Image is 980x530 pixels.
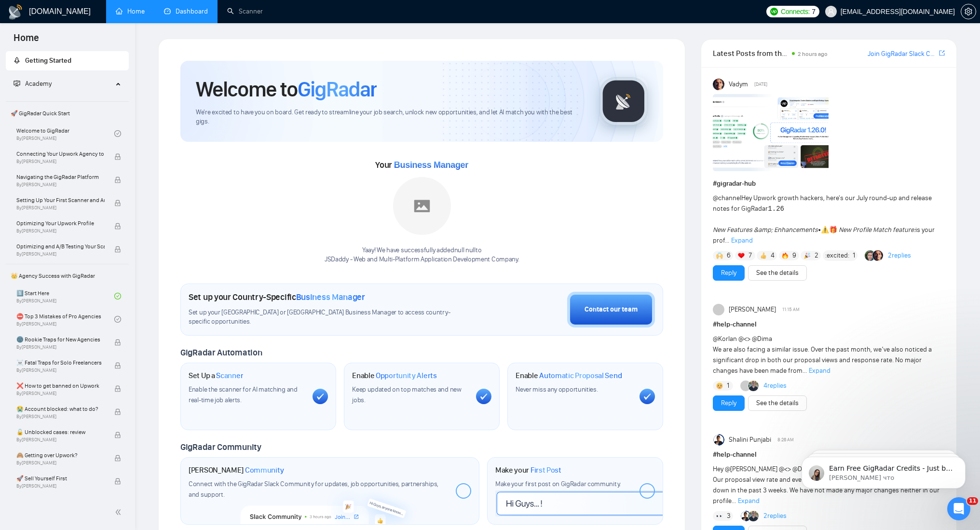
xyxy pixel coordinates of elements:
h1: Enable [516,371,622,381]
img: 🎉 [804,252,811,259]
span: Setting Up Your First Scanner and Auto-Bidder [16,195,105,205]
span: 🔓 Unblocked cases: review [16,427,105,437]
a: Reply [721,268,736,278]
span: 😭 Account blocked: what to do? [16,404,105,414]
h1: Welcome to [196,76,377,102]
span: 1 [727,381,729,391]
span: 11:15 AM [782,305,800,314]
span: check-circle [114,293,121,299]
span: lock [114,246,121,253]
h1: Make your [495,465,561,475]
span: lock [114,362,121,369]
span: check-circle [114,316,121,323]
span: Expand [809,367,830,375]
span: Community [245,465,284,475]
a: See the details [756,268,799,278]
em: New Features &amp; Enhancements [713,226,818,234]
img: slackcommunity-bg.png [241,481,420,524]
img: Shalini Punjabi [713,434,724,446]
a: Welcome to GigRadarBy[PERSON_NAME] [16,123,114,144]
img: 🙌 [716,252,723,259]
span: 6 [727,251,731,260]
div: Contact our team [585,304,638,315]
li: Getting Started [6,51,129,70]
h1: # help-channel [713,319,945,330]
div: Yaay! We have successfully added null null to [325,246,519,264]
img: gigradar-logo.png [599,77,648,125]
a: dashboardDashboard [164,7,208,15]
img: 🔥 [782,252,789,259]
span: Shalini Punjabi [729,435,771,445]
span: double-left [115,507,124,517]
span: lock [114,200,121,206]
img: 👀 [716,513,723,519]
span: 👑 Agency Success with GigRadar [7,266,128,285]
span: lock [114,432,121,438]
h1: Set up your Country-Specific [189,292,365,302]
span: Home [6,31,47,51]
span: 2 hours ago [798,51,828,57]
button: setting [961,4,976,19]
span: Academy [14,80,52,88]
span: Connects: [781,6,810,17]
a: 2replies [888,251,911,260]
span: Hey Upwork growth hackers, here's our July round-up and release notes for GigRadar • is your prof... [713,194,935,245]
span: Keep updated on top matches and new jobs. [352,385,462,404]
img: placeholder.png [393,177,451,235]
span: Opportunity Alerts [376,371,437,381]
span: Latest Posts from the GigRadar Community [713,47,789,59]
span: Academy [25,80,52,88]
span: Enable the scanner for AI matching and real-time job alerts. [189,385,298,404]
span: Hey @[PERSON_NAME] @<> @Dima Our proposal view rate and eventually the response rate has drastica... [713,465,939,505]
span: 9 [792,251,796,260]
button: See the details [748,265,807,281]
span: Optimizing Your Upwork Profile [16,218,105,228]
span: By [PERSON_NAME] [16,414,105,420]
span: By [PERSON_NAME] [16,159,105,164]
span: 7 [749,251,752,260]
span: 🚀 GigRadar Quick Start [7,104,128,123]
em: New Profile Match feature: [839,226,915,234]
span: lock [114,385,121,392]
h1: [PERSON_NAME] [189,465,284,475]
span: First Post [531,465,561,475]
span: Make your first post on GigRadar community. [495,480,621,488]
span: lock [114,339,121,346]
span: We're excited to have you on board. Get ready to streamline your job search, unlock new opportuni... [196,108,584,126]
span: By [PERSON_NAME] [16,367,105,373]
span: By [PERSON_NAME] [16,483,105,489]
img: upwork-logo.png [770,8,778,15]
span: lock [114,408,121,415]
a: 1️⃣ Start HereBy[PERSON_NAME] [16,285,114,307]
img: Viktor Ostashevskyi [748,511,759,521]
span: GigRadar [298,76,377,102]
span: lock [114,478,121,485]
span: lock [114,223,121,230]
span: fund-projection-screen [14,80,20,87]
span: 3 [727,511,731,521]
img: Vadym [713,79,724,90]
span: @channel [713,194,741,202]
iframe: Intercom live chat [947,497,970,520]
a: 2replies [763,511,787,521]
span: user [828,8,834,15]
iframe: Intercom notifications сообщение [787,436,980,504]
span: 8:26 AM [777,435,794,444]
span: Connecting Your Upwork Agency to GigRadar [16,149,105,159]
img: F09AC4U7ATU-image.png [713,94,829,171]
span: Navigating the GigRadar Platform [16,172,105,182]
span: lock [114,153,121,160]
span: rocket [14,57,20,64]
span: export [939,49,945,57]
span: By [PERSON_NAME] [16,460,105,466]
span: @Korlan @<> @Dima We are also facing a similar issue. Over the past month, we’ve also noticed a s... [713,335,932,375]
span: ❌ How to get banned on Upwork [16,381,105,391]
a: 4replies [763,381,787,391]
span: By [PERSON_NAME] [16,182,105,188]
img: Viktor Ostashevskyi [748,381,759,391]
span: Business Manager [394,160,468,170]
span: 🌚 Rookie Traps for New Agencies [16,335,105,344]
